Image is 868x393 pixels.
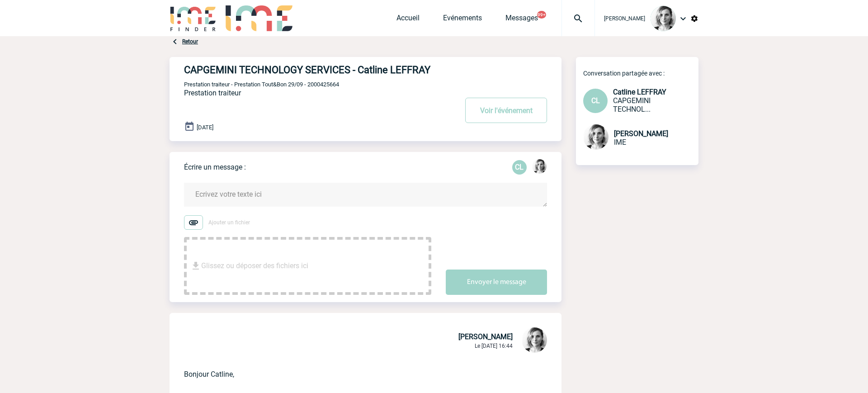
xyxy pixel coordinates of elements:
[614,129,668,138] span: [PERSON_NAME]
[532,159,547,175] div: Lydie TRELLU
[443,14,482,26] a: Evénements
[458,332,513,341] span: [PERSON_NAME]
[537,11,546,19] button: 99+
[532,159,547,174] img: 103019-1.png
[591,96,600,105] span: CL
[505,14,538,26] a: Messages
[465,98,547,123] button: Voir l'événement
[475,343,513,349] span: Le [DATE] 16:44
[512,160,527,175] p: CL
[613,96,651,114] span: CAPGEMINI TECHNOLOGY SERVICES
[396,14,420,26] a: Accueil
[184,89,241,97] span: Prestation traiteur
[170,5,217,31] img: IME-Finder
[446,270,547,295] button: Envoyer le message
[583,124,609,150] img: 103019-1.png
[583,70,698,77] p: Conversation partagée avec :
[604,15,645,22] span: [PERSON_NAME]
[184,163,246,171] p: Écrire un message :
[184,64,430,76] h4: CAPGEMINI TECHNOLOGY SERVICES - Catline LEFFRAY
[651,6,676,31] img: 103019-1.png
[208,219,250,226] span: Ajouter un fichier
[190,260,201,271] img: file_download.svg
[184,81,339,88] span: Prestation traiteur - Prestation Tout&Bon 29/09 - 2000425664
[613,88,666,96] span: Catline LEFFRAY
[522,327,547,353] img: 103019-1.png
[197,124,213,131] span: [DATE]
[614,138,626,147] span: IME
[201,243,308,289] span: Glissez ou déposer des fichiers ici
[182,38,198,45] a: Retour
[512,160,527,175] div: Catline LEFFRAY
